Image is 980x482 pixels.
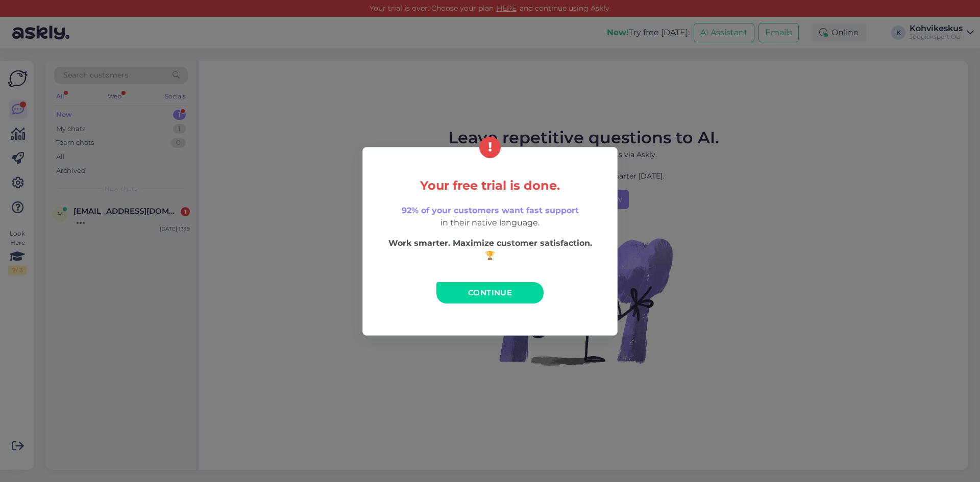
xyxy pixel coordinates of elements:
[384,205,596,229] p: in their native language.
[436,282,544,303] a: Continue
[468,288,512,297] span: Continue
[384,179,596,192] h5: Your free trial is done.
[384,237,596,262] p: Work smarter. Maximize customer satisfaction. 🏆
[402,206,579,215] span: 92% of your customers want fast support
